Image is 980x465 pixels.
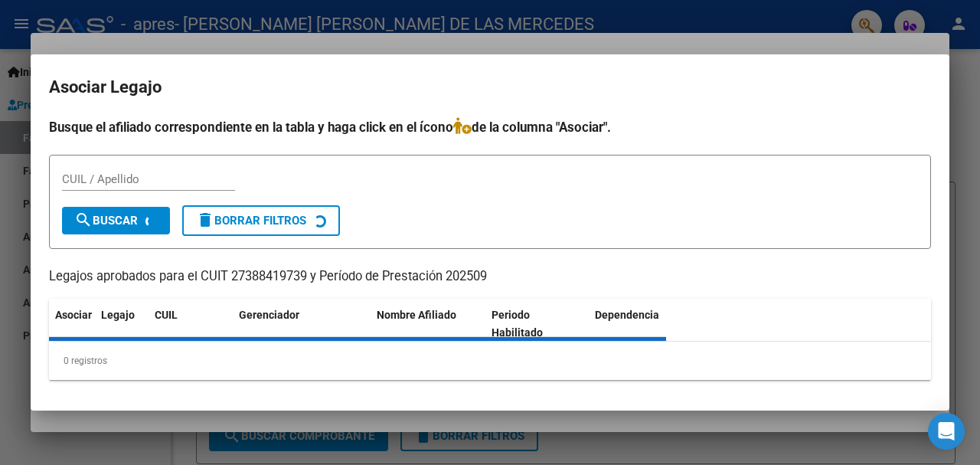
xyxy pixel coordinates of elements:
datatable-header-cell: Dependencia [589,299,704,349]
div: 0 registros [49,342,931,380]
span: Dependencia [595,309,659,321]
button: Buscar [62,207,170,234]
span: CUIL [155,309,178,321]
span: Gerenciador [239,309,299,321]
mat-icon: delete [196,211,214,229]
p: Legajos aprobados para el CUIT 27388419739 y Período de Prestación 202509 [49,267,931,287]
span: Buscar [74,214,138,228]
datatable-header-cell: CUIL [149,299,233,349]
datatable-header-cell: Nombre Afiliado [371,299,485,349]
datatable-header-cell: Periodo Habilitado [485,299,589,349]
datatable-header-cell: Gerenciador [233,299,371,349]
datatable-header-cell: Asociar [49,299,95,349]
span: Asociar [55,309,92,321]
h2: Asociar Legajo [49,73,931,102]
datatable-header-cell: Legajo [95,299,149,349]
mat-icon: search [74,211,93,229]
button: Borrar Filtros [182,205,340,236]
span: Borrar Filtros [196,214,306,228]
div: Open Intercom Messenger [928,413,965,450]
span: Legajo [101,309,135,321]
span: Nombre Afiliado [377,309,456,321]
span: Periodo Habilitado [492,309,543,339]
h4: Busque el afiliado correspondiente en la tabla y haga click en el ícono de la columna "Asociar". [49,117,931,137]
